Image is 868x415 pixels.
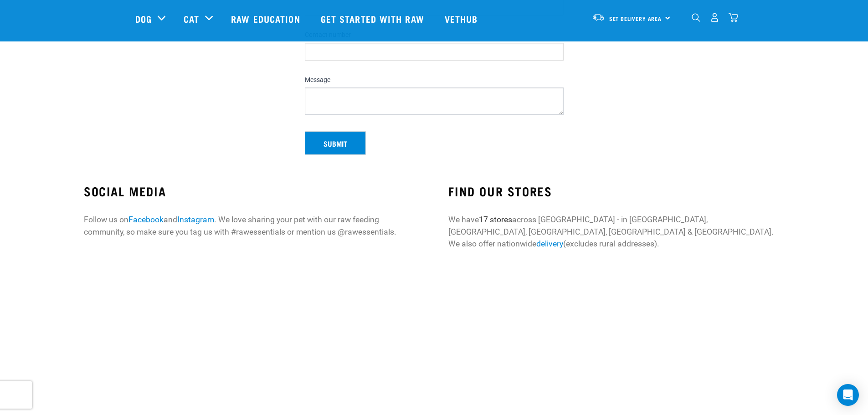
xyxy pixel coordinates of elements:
div: Open Intercom Messenger [837,384,859,406]
a: Dog [135,12,152,26]
a: 17 stores [479,215,512,224]
button: Submit [305,131,366,155]
a: Raw Education [222,0,311,37]
a: Instagram [177,215,214,224]
p: We have across [GEOGRAPHIC_DATA] - in [GEOGRAPHIC_DATA], [GEOGRAPHIC_DATA], [GEOGRAPHIC_DATA], [G... [448,214,784,250]
span: Set Delivery Area [609,17,662,20]
a: Cat [184,12,199,26]
label: Message [305,76,564,84]
a: delivery [536,239,563,248]
img: home-icon@2x.png [729,13,738,22]
img: user.png [710,13,719,22]
a: Facebook [128,215,164,224]
a: Get started with Raw [312,0,436,37]
h3: FIND OUR STORES [448,184,784,198]
h3: SOCIAL MEDIA [84,184,419,198]
p: Follow us on and . We love sharing your pet with our raw feeding community, so make sure you tag ... [84,214,419,238]
img: home-icon-1@2x.png [692,13,700,22]
img: van-moving.png [592,13,605,21]
a: Vethub [436,0,489,37]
